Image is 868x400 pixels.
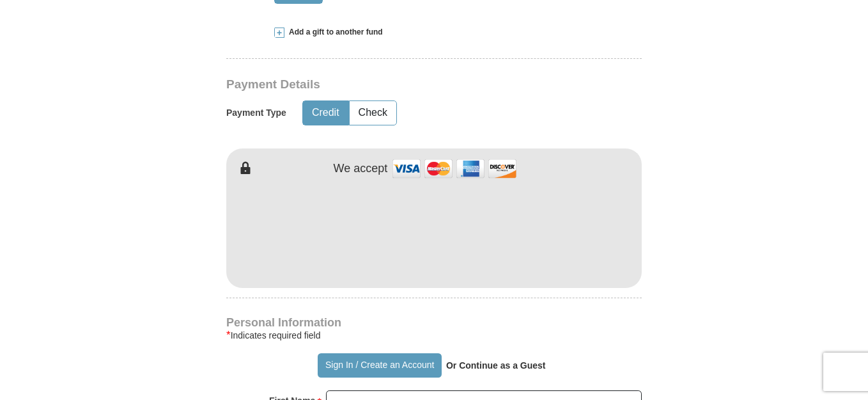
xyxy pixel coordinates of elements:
h4: Personal Information [226,317,642,328]
strong: Or Continue as a Guest [446,360,546,371]
h4: We accept [334,162,388,176]
button: Credit [303,101,348,125]
div: Indicates required field [226,328,642,343]
h3: Payment Details [226,77,552,92]
button: Sign In / Create an Account [318,353,441,378]
button: Check [350,101,396,125]
span: Add a gift to another fund [284,27,383,38]
img: credit cards accepted [391,155,518,182]
h5: Payment Type [226,108,286,118]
